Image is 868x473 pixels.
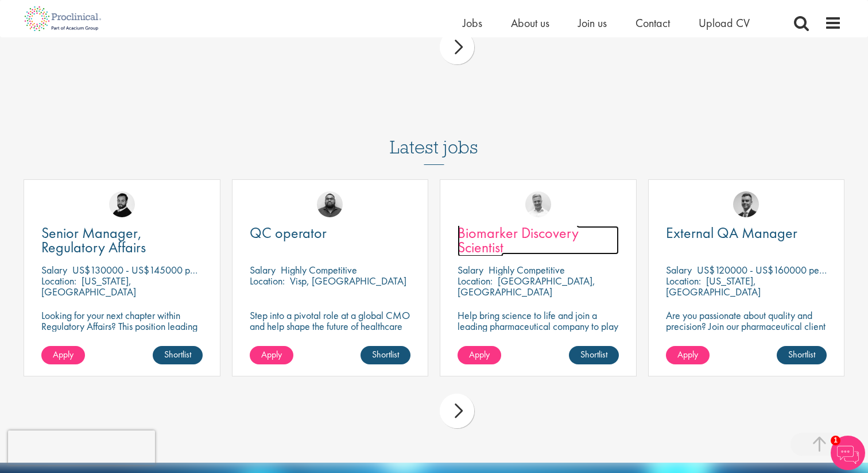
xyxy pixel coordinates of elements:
p: Highly Competitive [489,263,565,276]
span: Location: [250,274,285,287]
img: Alex Bill [733,191,759,217]
p: Are you passionate about quality and precision? Join our pharmaceutical client and help ensure to... [666,310,827,353]
span: Location: [458,274,493,287]
p: US$130000 - US$145000 per annum [72,263,226,276]
p: Looking for your next chapter within Regulatory Affairs? This position leading projects and worki... [41,310,203,353]
a: External QA Manager [666,226,827,240]
a: Join us [578,16,607,30]
p: US$120000 - US$160000 per annum [697,263,850,276]
a: Shortlist [777,346,827,364]
a: Senior Manager, Regulatory Affairs [41,226,203,255]
span: External QA Manager [666,223,797,243]
p: [US_STATE], [GEOGRAPHIC_DATA] [41,274,136,298]
span: Senior Manager, Regulatory Affairs [41,223,146,257]
img: Ashley Bennett [317,191,343,217]
img: Chatbot [831,436,865,470]
a: Apply [41,346,85,364]
img: Nick Walker [109,191,135,217]
span: Apply [677,348,698,360]
a: Biomarker Discovery Scientist [458,226,619,255]
span: Apply [261,348,282,360]
p: [GEOGRAPHIC_DATA], [GEOGRAPHIC_DATA] [458,274,595,298]
div: next [440,394,474,428]
span: Biomarker Discovery Scientist [458,223,579,257]
span: 1 [831,436,840,445]
a: Contact [635,16,670,30]
span: Salary [458,263,483,276]
p: Step into a pivotal role at a global CMO and help shape the future of healthcare manufacturing. [250,310,411,343]
span: Salary [41,263,67,276]
span: Apply [469,348,490,360]
a: Shortlist [153,346,203,364]
h3: Latest jobs [390,109,478,165]
div: next [440,30,474,64]
a: About us [511,16,549,30]
a: QC operator [250,226,411,240]
a: Apply [250,346,293,364]
a: Apply [666,346,710,364]
a: Shortlist [569,346,619,364]
p: [US_STATE], [GEOGRAPHIC_DATA] [666,274,761,298]
a: Apply [458,346,501,364]
span: Location: [41,274,76,287]
span: Salary [250,263,276,276]
iframe: reCAPTCHA [8,430,155,465]
img: Joshua Bye [525,191,551,217]
a: Shortlist [361,346,410,364]
span: Salary [666,263,692,276]
span: Location: [666,274,701,287]
p: Help bring science to life and join a leading pharmaceutical company to play a key role in delive... [458,310,619,364]
a: Jobs [463,16,482,30]
a: Upload CV [699,16,750,30]
p: Visp, [GEOGRAPHIC_DATA] [290,274,406,287]
p: Highly Competitive [281,263,357,276]
span: QC operator [250,223,327,243]
span: Apply [53,348,73,360]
